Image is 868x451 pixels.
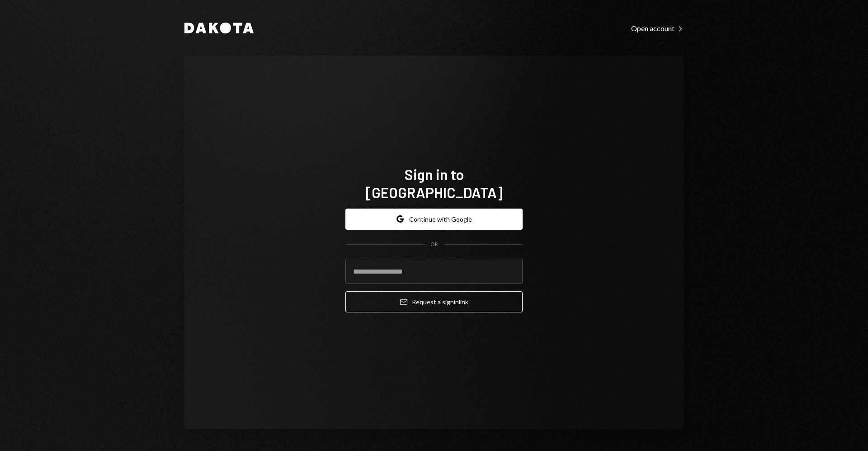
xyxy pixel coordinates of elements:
div: Open account [631,24,684,33]
a: Open account [631,23,684,33]
div: OR [430,241,438,248]
button: Continue with Google [345,209,523,230]
h1: Sign in to [GEOGRAPHIC_DATA] [345,165,523,201]
button: Request a signinlink [345,291,523,312]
